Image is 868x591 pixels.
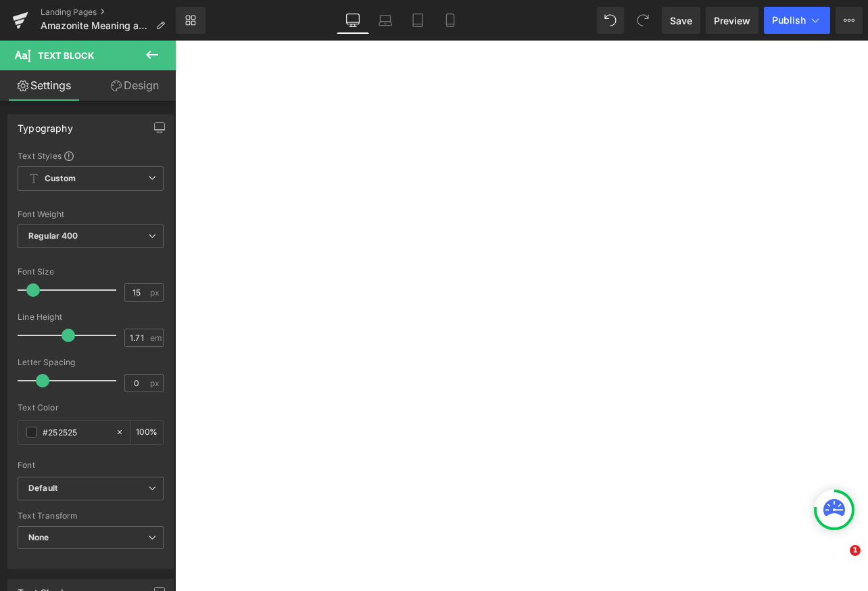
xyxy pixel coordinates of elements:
[41,7,176,18] a: Landing Pages
[18,312,164,322] div: Line Height
[28,231,78,241] b: Regular 400
[91,70,178,101] a: Design
[670,14,692,28] span: Save
[150,333,162,342] span: em
[18,210,164,219] div: Font Weight
[18,511,164,521] div: Text Transform
[18,115,73,134] div: Typography
[402,7,434,34] a: Tablet
[45,173,76,185] b: Custom
[43,425,109,440] input: Color
[337,7,369,34] a: Desktop
[772,15,806,26] span: Publish
[176,7,206,34] a: New Library
[764,7,830,34] button: Publish
[434,7,466,34] a: Mobile
[629,7,656,34] button: Redo
[714,14,750,28] span: Preview
[28,532,49,542] b: None
[18,358,164,367] div: Letter Spacing
[41,20,150,31] span: Amazonite Meaning and Properties
[28,483,57,494] i: Default
[18,403,164,412] div: Text Color
[369,7,402,34] a: Laptop
[597,7,624,34] button: Undo
[150,288,162,297] span: px
[18,460,164,470] div: Font
[38,50,94,61] span: Text Block
[150,379,162,387] span: px
[18,267,164,277] div: Font Size
[18,150,164,161] div: Text Styles
[130,421,163,444] div: %
[836,7,863,34] button: More
[822,545,854,577] iframe: Intercom live chat
[706,7,758,34] a: Preview
[850,545,861,556] span: 1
